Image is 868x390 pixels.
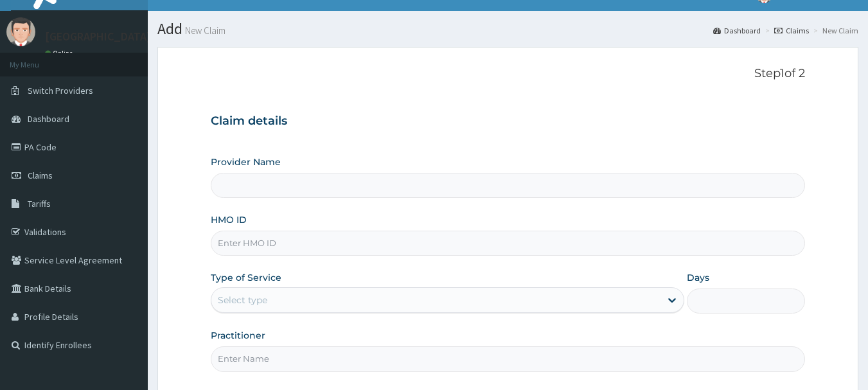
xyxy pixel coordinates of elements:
span: Switch Providers [28,85,93,96]
label: Practitioner [211,329,265,342]
input: Enter Name [211,346,806,371]
a: Claims [774,25,809,36]
span: Dashboard [28,113,69,125]
h3: Claim details [211,114,806,129]
label: Provider Name [211,155,281,168]
h1: Add [157,21,858,37]
label: Days [687,271,709,284]
p: Step 1 of 2 [211,67,806,81]
span: Claims [28,170,53,181]
label: Type of Service [211,271,281,284]
span: Tariffs [28,198,51,209]
label: HMO ID [211,213,247,226]
li: New Claim [810,25,858,36]
p: [GEOGRAPHIC_DATA] [45,31,151,42]
a: Dashboard [713,25,761,36]
a: Online [45,49,76,58]
small: New Claim [182,26,226,35]
div: Select type [218,294,267,306]
img: User Image [6,17,35,46]
input: Enter HMO ID [211,231,806,256]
